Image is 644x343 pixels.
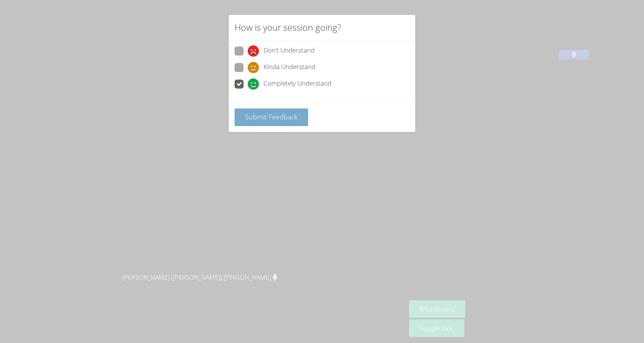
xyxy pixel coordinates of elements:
span: Completely Understand [263,78,331,90]
h2: How is your session going? [235,21,341,34]
span: Don't Understand [263,45,314,57]
span: Submit Feedback [245,112,298,121]
button: Submit Feedback [235,108,308,126]
span: Kinda Understand [263,62,315,73]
